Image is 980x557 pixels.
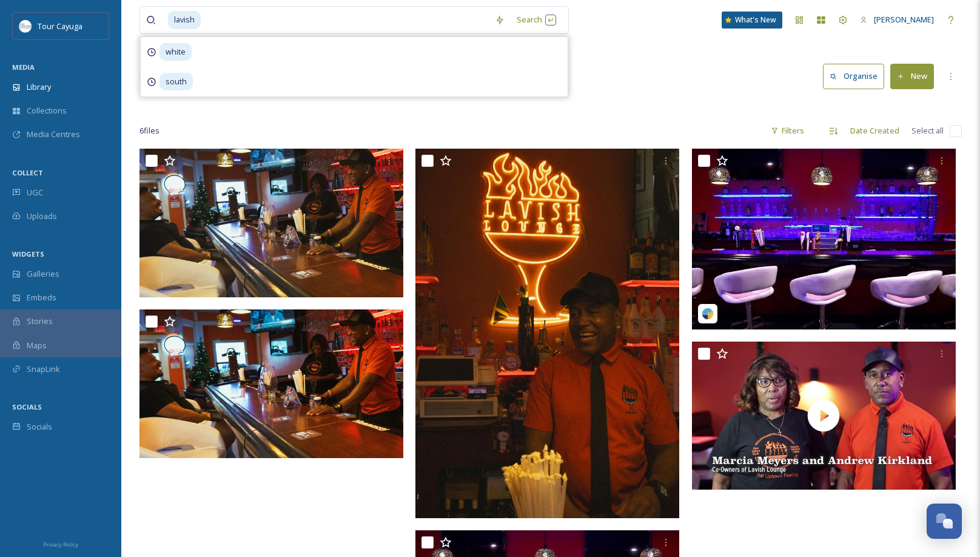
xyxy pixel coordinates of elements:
[692,342,956,490] img: thumbnail
[823,64,884,89] button: Organise
[722,12,782,29] a: What's New
[27,105,67,116] span: Collections
[27,363,60,375] span: SnapLink
[27,316,53,327] span: Stories
[38,21,82,32] span: Tour Cayuga
[27,421,52,433] span: Socials
[27,268,59,280] span: Galleries
[911,125,944,137] span: Select all
[415,149,679,518] img: Lavish Lounge_V1--2.jpg
[19,20,32,32] img: download.jpeg
[139,125,159,137] span: 6 file s
[844,119,905,143] div: Date Created
[12,62,35,72] span: MEDIA
[765,119,810,143] div: Filters
[139,309,403,458] img: Lavish-Lounge.jpg
[511,8,562,32] div: Search
[43,536,78,551] a: Privacy Policy
[927,504,962,539] button: Open Chat
[159,43,192,61] span: white
[874,14,934,25] span: [PERSON_NAME]
[692,149,956,329] img: michael_troy_nagy_06302025_17999885680280027.jpg
[12,168,43,177] span: COLLECT
[12,402,42,411] span: SOCIALS
[12,249,44,258] span: WIDGETS
[27,292,56,303] span: Embeds
[27,129,80,140] span: Media Centres
[702,308,714,320] img: snapsea-logo.png
[890,64,934,89] button: New
[43,541,78,549] span: Privacy Policy
[139,149,403,297] img: Lavish Lounge_V1--5.jpg
[27,81,51,93] span: Library
[27,211,57,222] span: Uploads
[159,73,193,90] span: south
[168,11,201,29] span: lavish
[27,187,43,198] span: UGC
[27,340,47,351] span: Maps
[854,8,940,32] a: [PERSON_NAME]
